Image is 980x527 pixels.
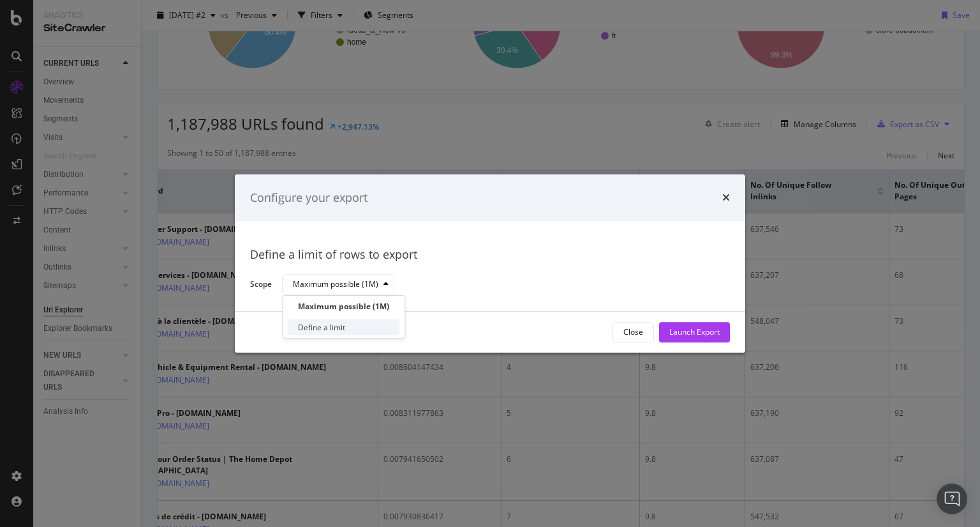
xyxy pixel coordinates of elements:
div: Maximum possible (1M) [298,301,389,312]
div: modal [235,174,745,353]
div: Close [623,327,643,338]
div: times [722,190,730,206]
div: Maximum possible (1M) [293,281,378,289]
button: Maximum possible (1M) [282,275,394,295]
button: Launch Export [659,322,730,342]
label: Scope [250,279,272,293]
div: Define a limit of rows to export [250,247,730,264]
div: Open Intercom Messenger [937,484,967,514]
div: Define a limit [298,322,345,333]
div: Configure your export [250,190,367,206]
button: Close [612,322,654,342]
div: Launch Export [669,327,720,338]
